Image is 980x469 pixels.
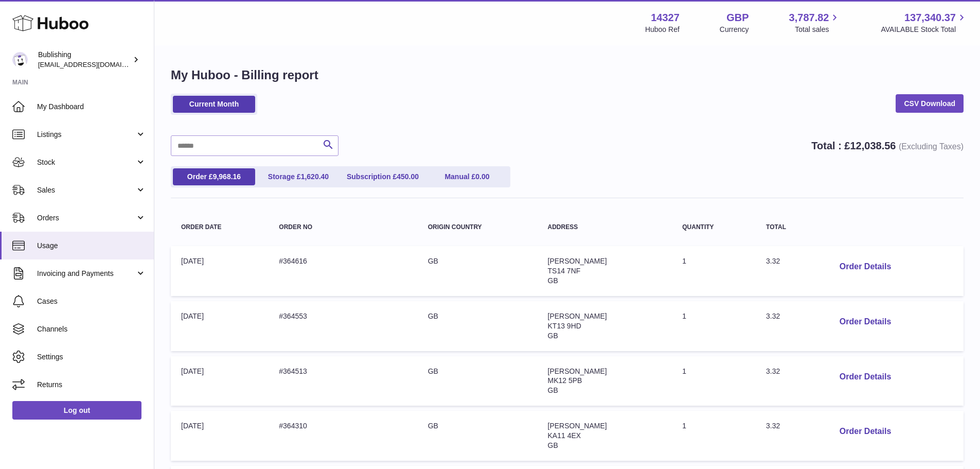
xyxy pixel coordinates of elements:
[766,312,780,320] span: 3.32
[881,25,968,34] span: AVAILABLE Stock Total
[672,356,756,406] td: 1
[38,60,151,68] span: [EMAIL_ADDRESS][DOMAIN_NAME]
[672,301,756,351] td: 1
[37,130,135,140] span: Listings
[173,168,255,185] a: Order £9,968.16
[720,25,749,34] div: Currency
[896,94,964,113] a: CSV Download
[269,356,417,406] td: #364513
[173,96,255,113] a: Current Month
[726,11,749,25] strong: GBP
[301,172,329,181] span: 1,620.40
[418,301,538,351] td: GB
[418,411,538,461] td: GB
[831,367,899,388] button: Order Details
[538,214,672,241] th: Address
[37,213,135,223] span: Orders
[269,214,417,241] th: Order no
[548,376,582,385] span: MK12 5PB
[548,312,607,320] span: [PERSON_NAME]
[37,158,135,167] span: Stock
[766,367,780,375] span: 3.32
[37,380,146,390] span: Returns
[811,140,964,151] strong: Total : £
[37,102,146,112] span: My Dashboard
[548,367,607,375] span: [PERSON_NAME]
[37,297,146,306] span: Cases
[37,324,146,334] span: Channels
[766,422,780,430] span: 3.32
[904,11,956,25] span: 137,340.37
[37,269,135,279] span: Invoicing and Payments
[418,246,538,296] td: GB
[645,25,680,34] div: Huboo Ref
[12,52,28,67] img: internalAdmin-14327@internal.huboo.com
[12,401,141,420] a: Log out
[418,214,538,241] th: Origin Country
[831,311,899,333] button: Order Details
[672,246,756,296] td: 1
[548,267,581,275] span: TS14 7NF
[426,168,508,185] a: Manual £0.00
[171,301,269,351] td: [DATE]
[850,140,896,151] span: 12,038.56
[397,172,419,181] span: 450.00
[789,11,841,34] a: 3,787.82 Total sales
[548,386,558,394] span: GB
[672,411,756,461] td: 1
[548,441,558,449] span: GB
[342,168,424,185] a: Subscription £450.00
[831,421,899,442] button: Order Details
[548,431,581,440] span: KA11 4EX
[418,356,538,406] td: GB
[37,185,135,195] span: Sales
[171,214,269,241] th: Order Date
[37,241,146,251] span: Usage
[475,172,489,181] span: 0.00
[548,257,607,265] span: [PERSON_NAME]
[831,256,899,277] button: Order Details
[37,352,146,362] span: Settings
[789,11,829,25] span: 3,787.82
[171,356,269,406] td: [DATE]
[269,411,417,461] td: #364310
[899,142,964,151] span: (Excluding Taxes)
[257,168,340,185] a: Storage £1,620.40
[651,11,680,25] strong: 14327
[269,246,417,296] td: #364616
[795,25,841,34] span: Total sales
[171,67,964,83] h1: My Huboo - Billing report
[766,257,780,265] span: 3.32
[213,172,241,181] span: 9,968.16
[171,246,269,296] td: [DATE]
[38,50,131,70] div: Bublishing
[548,422,607,430] span: [PERSON_NAME]
[548,322,581,330] span: KT13 9HD
[171,411,269,461] td: [DATE]
[881,11,968,34] a: 137,340.37 AVAILABLE Stock Total
[672,214,756,241] th: Quantity
[756,214,821,241] th: Total
[548,332,558,340] span: GB
[269,301,417,351] td: #364553
[548,276,558,285] span: GB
